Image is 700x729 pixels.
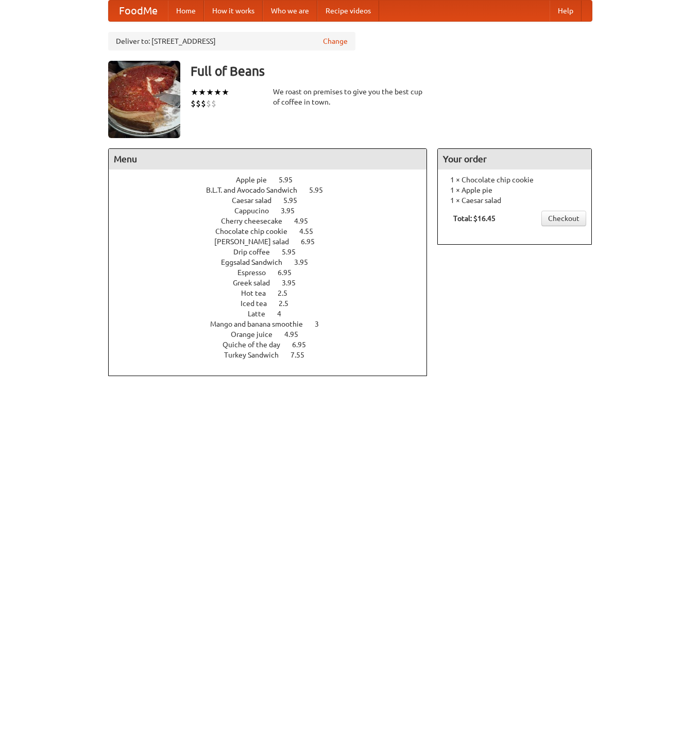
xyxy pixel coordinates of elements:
[248,310,300,318] a: Latte 4
[317,1,379,21] a: Recipe videos
[301,238,325,246] span: 6.95
[443,185,586,195] li: 1 × Apple pie
[277,310,292,318] span: 4
[241,289,306,297] a: Hot tea 2.5
[214,238,299,246] span: [PERSON_NAME] salad
[221,87,229,98] li: ★
[443,175,586,185] li: 1 × Chocolate chip cookie
[283,196,308,205] span: 5.95
[294,217,318,225] span: 4.95
[279,299,299,308] span: 2.5
[191,87,198,98] li: ★
[232,196,282,205] span: Caesar salad
[241,289,276,297] span: Hot tea
[234,207,279,215] span: Cappucino
[109,149,427,169] h4: Menu
[232,196,316,205] a: Caesar salad 5.95
[231,330,283,338] span: Orange juice
[221,258,293,266] span: Eggsalad Sandwich
[273,87,428,107] div: We roast on premises to give you the best cup of coffee in town.
[201,98,206,109] li: $
[224,351,289,359] span: Turkey Sandwich
[443,195,586,206] li: 1 × Caesar salad
[215,227,332,235] a: Chocolate chip cookie 4.55
[236,176,277,184] span: Apple pie
[109,1,168,21] a: FoodMe
[233,248,315,256] a: Drip coffee 5.95
[221,258,327,266] a: Eggsalad Sandwich 3.95
[108,32,355,50] div: Deliver to: [STREET_ADDRESS]
[234,207,314,215] a: Cappucino 3.95
[291,351,315,359] span: 7.55
[204,1,263,21] a: How it works
[210,320,338,328] a: Mango and banana smoothie 3
[299,227,323,235] span: 4.55
[206,186,342,194] a: B.L.T. and Avocado Sandwich 5.95
[214,87,221,98] li: ★
[221,217,327,225] a: Cherry cheesecake 4.95
[292,341,316,349] span: 6.95
[453,214,496,223] b: Total: $16.45
[315,320,329,328] span: 3
[206,98,211,109] li: $
[191,98,196,109] li: $
[282,248,306,256] span: 5.95
[196,98,201,109] li: $
[206,87,214,98] li: ★
[223,341,325,349] a: Quiche of the day 6.95
[221,217,293,225] span: Cherry cheesecake
[241,299,308,308] a: Iced tea 2.5
[279,176,303,184] span: 5.95
[198,87,206,98] li: ★
[108,61,180,138] img: angular.jpg
[550,1,582,21] a: Help
[210,320,313,328] span: Mango and banana smoothie
[168,1,204,21] a: Home
[309,186,333,194] span: 5.95
[211,98,216,109] li: $
[282,279,306,287] span: 3.95
[237,268,311,277] a: Espresso 6.95
[233,248,280,256] span: Drip coffee
[263,1,317,21] a: Who we are
[284,330,309,338] span: 4.95
[248,310,276,318] span: Latte
[224,351,323,359] a: Turkey Sandwich 7.55
[236,176,312,184] a: Apple pie 5.95
[281,207,305,215] span: 3.95
[215,227,298,235] span: Chocolate chip cookie
[191,61,592,81] h3: Full of Beans
[438,149,591,169] h4: Your order
[278,289,298,297] span: 2.5
[323,36,348,46] a: Change
[294,258,318,266] span: 3.95
[278,268,302,277] span: 6.95
[214,238,334,246] a: [PERSON_NAME] salad 6.95
[223,341,291,349] span: Quiche of the day
[241,299,277,308] span: Iced tea
[206,186,308,194] span: B.L.T. and Avocado Sandwich
[233,279,280,287] span: Greek salad
[233,279,315,287] a: Greek salad 3.95
[237,268,276,277] span: Espresso
[231,330,317,338] a: Orange juice 4.95
[541,211,586,226] a: Checkout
